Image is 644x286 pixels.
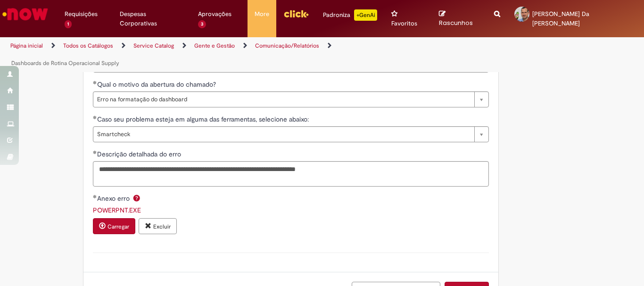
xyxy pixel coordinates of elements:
a: Página inicial [10,42,43,49]
small: Carregar [107,223,129,230]
p: +GenAi [354,9,377,21]
a: Todos os Catálogos [63,42,113,49]
span: Rascunhos [439,18,473,27]
img: ServiceNow [1,5,50,24]
span: Obrigatório Preenchido [93,195,97,198]
span: Smartcheck [97,127,470,142]
span: Requisições [65,9,98,19]
ul: Trilhas de página [7,37,422,72]
span: Obrigatório Preenchido [93,115,97,119]
span: 3 [198,20,206,28]
span: Obrigatório Preenchido [93,150,97,154]
a: Gente e Gestão [194,42,235,49]
a: Download de POWERPNT.EXE [93,206,141,214]
a: Dashboards de Rotina Operacional Supply [11,59,119,67]
small: Excluir [153,223,171,230]
span: Caso seu problema esteja em alguma das ferramentas, selecione abaixo: [97,115,311,123]
textarea: Descrição detalhada do erro [93,161,489,187]
img: click_logo_yellow_360x200.png [283,7,309,21]
div: Padroniza [323,9,377,21]
button: Excluir anexo POWERPNT.EXE [139,218,177,234]
a: Comunicação/Relatórios [255,42,319,49]
span: Obrigatório Preenchido [93,81,97,84]
span: Descrição detalhada do erro [97,150,183,158]
span: 1 [65,20,72,28]
span: [PERSON_NAME] Da [PERSON_NAME] [532,10,589,27]
a: Service Catalog [133,42,174,49]
span: Favoritos [391,19,417,28]
span: Ajuda para Anexo erro [131,194,142,202]
span: Anexo erro [97,194,132,203]
button: Carregar anexo de Anexo erro Required [93,218,135,234]
span: More [255,9,269,19]
span: Aprovações [198,9,231,19]
span: Despesas Corporativas [120,9,184,28]
span: Erro na formatação do dashboard [97,92,470,107]
a: Rascunhos [439,10,480,27]
span: Qual o motivo da abertura do chamado? [97,80,218,89]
